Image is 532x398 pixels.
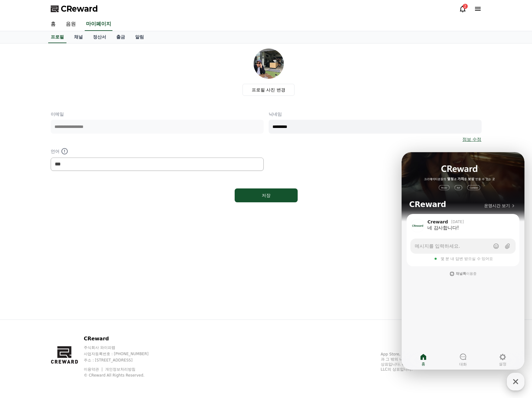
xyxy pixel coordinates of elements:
[61,18,81,31] a: 음원
[46,18,61,31] a: 홈
[84,373,161,378] p: © CReward All Rights Reserved.
[69,31,88,43] a: 채널
[235,188,298,202] button: 저장
[88,31,111,43] a: 정산서
[243,84,295,96] label: 프로필 사진 변경
[247,192,285,199] div: 저장
[111,31,130,43] a: 출금
[51,4,98,14] a: CReward
[84,351,161,356] p: 사업자등록번호 : [PHONE_NUMBER]
[402,152,524,370] iframe: Channel chat
[84,358,161,363] p: 주소 : [STREET_ADDRESS]
[84,367,104,372] a: 이용약관
[463,4,468,9] div: 2
[51,147,264,155] p: 언어
[48,31,66,43] a: 프로필
[61,4,98,14] span: CReward
[459,5,466,13] a: 2
[381,352,482,372] p: App Store, iCloud, iCloud Drive 및 iTunes Store는 미국과 그 밖의 나라 및 지역에서 등록된 Apple Inc.의 서비스 상표입니다. Goo...
[462,136,481,142] a: 정보 수정
[84,345,161,350] p: 주식회사 와이피랩
[105,367,135,372] a: 개인정보처리방침
[51,111,264,117] p: 이메일
[84,335,161,343] p: CReward
[269,111,482,117] p: 닉네임
[130,31,149,43] a: 알림
[85,18,112,31] a: 마이페이지
[254,49,284,79] img: profile_image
